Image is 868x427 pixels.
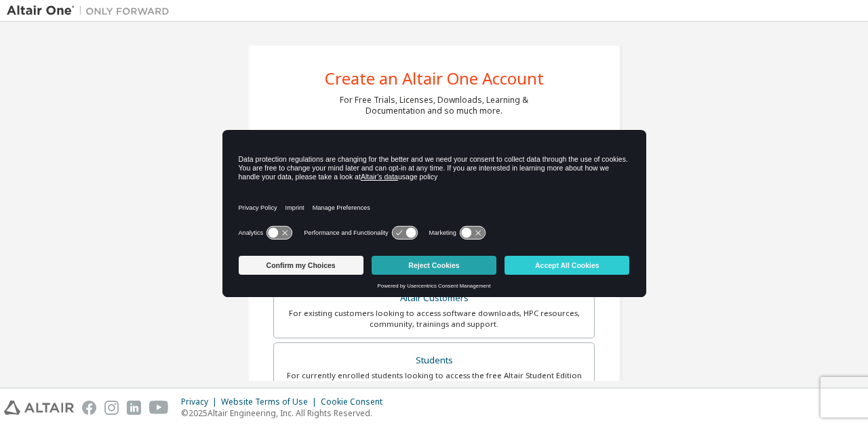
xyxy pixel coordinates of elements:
img: youtube.svg [149,401,169,415]
div: For Free Trials, Licenses, Downloads, Learning & Documentation and so much more. [340,95,528,116]
img: altair_logo.svg [4,401,74,415]
img: linkedin.svg [127,401,141,415]
div: For existing customers looking to access software downloads, HPC resources, community, trainings ... [282,308,586,330]
div: Cookie Consent [321,397,391,407]
p: © 2025 Altair Engineering, Inc. All Rights Reserved. [181,407,391,419]
img: instagram.svg [104,401,119,415]
div: Create an Altair One Account [325,70,544,87]
div: Students [282,351,586,370]
div: For currently enrolled students looking to access the free Altair Student Edition bundle and all ... [282,370,586,392]
div: Altair Customers [282,289,586,308]
div: Website Terms of Use [221,397,321,407]
div: Privacy [181,397,221,407]
img: facebook.svg [82,401,96,415]
img: Altair One [7,4,176,18]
